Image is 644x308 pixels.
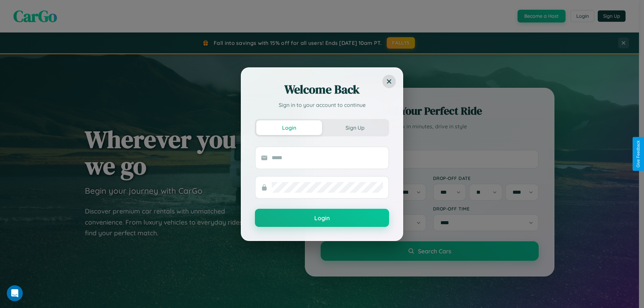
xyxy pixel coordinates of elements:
[255,101,389,109] p: Sign in to your account to continue
[322,120,388,135] button: Sign Up
[255,209,389,227] button: Login
[255,81,389,98] h2: Welcome Back
[7,285,23,301] iframe: Intercom live chat
[256,120,322,135] button: Login
[636,140,641,168] div: Give Feedback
